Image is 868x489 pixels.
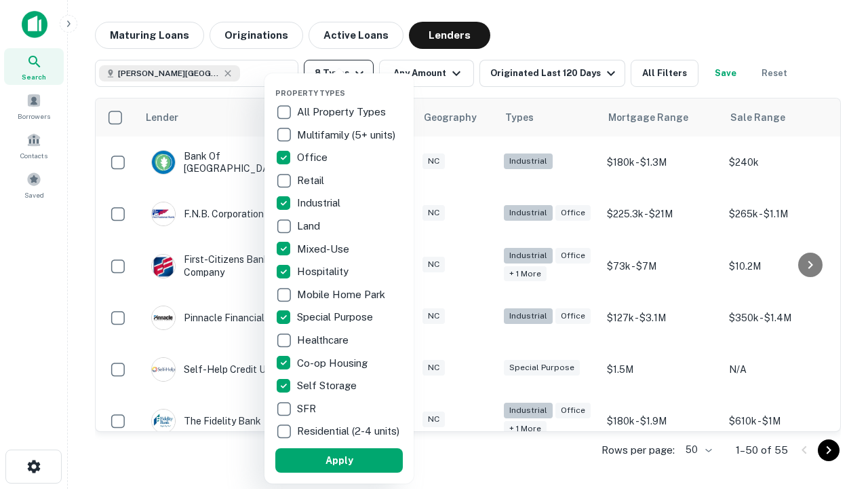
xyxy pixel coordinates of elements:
p: Office [297,149,330,166]
p: Healthcare [297,332,351,348]
p: Residential (2-4 units) [297,423,402,439]
p: SFR [297,401,319,417]
p: Self Storage [297,378,359,394]
p: Hospitality [297,264,351,280]
button: Apply [275,448,403,473]
span: Property Types [275,89,345,97]
p: Industrial [297,195,343,211]
p: Land [297,218,323,234]
iframe: Chat Widget [800,337,868,402]
p: Mixed-Use [297,241,352,257]
p: Mobile Home Park [297,287,388,303]
p: Multifamily (5+ units) [297,127,398,143]
p: Special Purpose [297,309,376,325]
p: Retail [297,173,327,189]
p: Co-op Housing [297,355,370,372]
p: All Property Types [297,104,389,120]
